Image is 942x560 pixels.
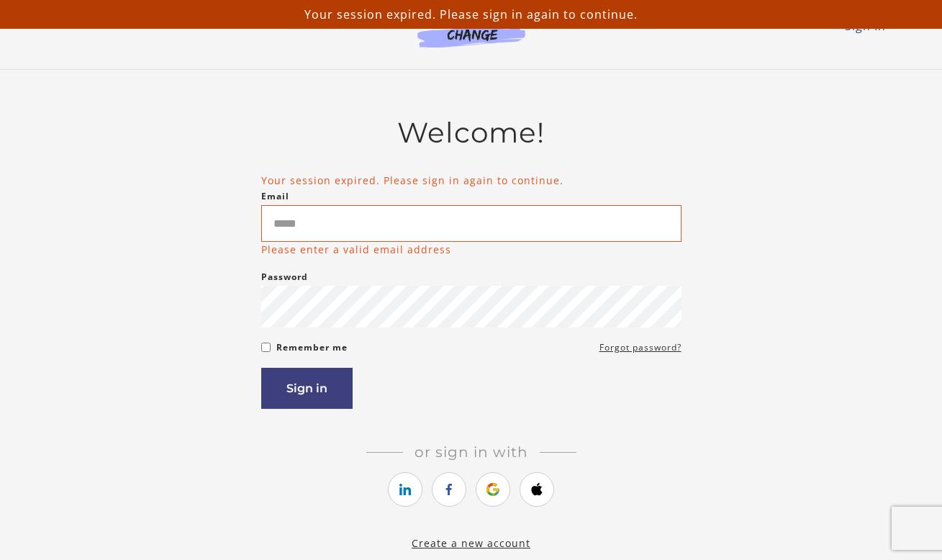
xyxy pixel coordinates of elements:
a: https://courses.thinkific.com/users/auth/facebook?ss%5Breferral%5D=&ss%5Buser_return_to%5D=%2Fuse... [432,472,466,507]
button: Sign in [261,368,353,409]
a: Create a new account [412,536,530,550]
label: Email [261,188,289,205]
a: https://courses.thinkific.com/users/auth/linkedin?ss%5Breferral%5D=&ss%5Buser_return_to%5D=%2Fuse... [388,472,422,507]
h2: Welcome! [261,116,681,150]
label: Password [261,268,308,286]
p: Your session expired. Please sign in again to continue. [6,6,936,23]
p: Please enter a valid email address [261,242,451,257]
li: Your session expired. Please sign in again to continue. [261,173,681,188]
span: Or sign in with [403,443,540,461]
a: Forgot password? [599,339,681,356]
img: Agents of Change Logo [402,14,540,48]
label: Remember me [276,339,348,356]
a: https://courses.thinkific.com/users/auth/apple?ss%5Breferral%5D=&ss%5Buser_return_to%5D=%2Fusers%... [520,472,554,507]
a: https://courses.thinkific.com/users/auth/google?ss%5Breferral%5D=&ss%5Buser_return_to%5D=%2Fusers... [476,472,510,507]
